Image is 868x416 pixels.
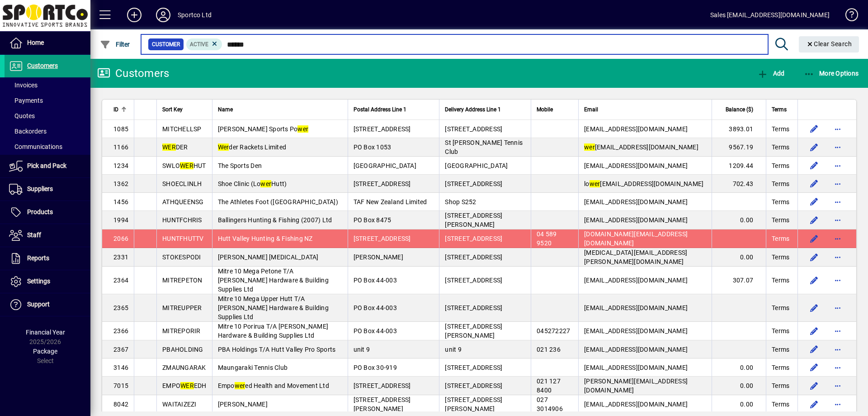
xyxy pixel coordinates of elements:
[445,212,502,228] span: [STREET_ADDRESS][PERSON_NAME]
[260,180,271,187] em: wer
[27,208,53,215] span: Products
[26,329,65,336] span: Financial Year
[218,198,338,206] span: The Athletes Foot ([GEOGRAPHIC_DATA])
[354,105,406,115] span: Postal Address Line 1
[162,198,204,206] span: ATHQUEENSG
[807,397,821,411] button: Edit
[445,125,502,133] span: [STREET_ADDRESS]
[537,346,561,353] span: 021 236
[445,253,502,261] span: [STREET_ADDRESS]
[807,158,821,173] button: Edit
[5,247,90,270] a: Reports
[537,105,553,115] span: Mobile
[5,77,90,93] a: Invoices
[354,396,411,412] span: [STREET_ADDRESS][PERSON_NAME]
[113,198,128,206] span: 1456
[5,224,90,247] a: Staff
[162,180,202,187] span: SHOECLINLH
[537,396,563,412] span: 027 3014906
[830,324,845,338] button: More options
[9,81,38,89] span: Invoices
[445,346,462,353] span: unit 9
[218,105,233,115] span: Name
[839,2,857,31] a: Knowledge Base
[830,342,845,357] button: More options
[807,342,821,357] button: Edit
[807,273,821,287] button: Edit
[354,253,403,261] span: [PERSON_NAME]
[354,382,411,389] span: [STREET_ADDRESS]
[354,277,397,284] span: PO Box 44-003
[27,231,41,239] span: Staff
[149,7,178,23] button: Profile
[27,254,49,262] span: Reports
[830,397,845,411] button: More options
[162,346,203,353] span: PBAHOLDING
[807,122,821,136] button: Edit
[584,180,703,187] span: lo [EMAIL_ADDRESS][DOMAIN_NAME]
[712,377,766,395] td: 0.00
[806,40,852,48] span: Clear Search
[5,124,90,139] a: Backorders
[218,364,288,371] span: Maungaraki Tennis Club
[807,301,821,315] button: Edit
[807,324,821,338] button: Edit
[5,178,90,201] a: Suppliers
[537,378,561,394] span: 021 127 8400
[178,8,212,22] div: Sportco Ltd
[5,108,90,124] a: Quotes
[218,268,329,293] span: Mitre 10 Mega Petone T/A [PERSON_NAME] Hardware & Building Supplies Ltd
[98,36,132,53] button: Filter
[445,364,502,371] span: [STREET_ADDRESS]
[354,364,397,371] span: PO Box 30-919
[772,215,789,225] span: Terms
[354,162,416,169] span: [GEOGRAPHIC_DATA]
[180,162,193,169] em: WER
[218,216,332,224] span: Ballingers Hunting & Fishing (2007) Ltd
[113,401,128,408] span: 8042
[830,177,845,191] button: More options
[218,235,313,242] span: Hutt Valley Hunting & Fishing NZ
[354,235,411,242] span: [STREET_ADDRESS]
[97,66,169,81] div: Customers
[584,346,688,353] span: [EMAIL_ADDRESS][DOMAIN_NAME]
[162,105,183,115] span: Sort Key
[830,273,845,287] button: More options
[162,382,207,389] span: EMPO EDH
[807,231,821,246] button: Edit
[5,293,90,316] a: Support
[830,158,845,173] button: More options
[5,139,90,154] a: Communications
[799,36,859,53] button: Clear
[772,143,789,152] span: Terms
[830,122,845,136] button: More options
[9,112,35,120] span: Quotes
[537,327,570,335] span: 045272227
[804,70,859,77] span: More Options
[712,120,766,138] td: 3893.01
[772,105,787,115] span: Terms
[162,364,206,371] span: ZMAUNGARAK
[180,382,194,389] em: WER
[354,125,411,133] span: [STREET_ADDRESS]
[537,230,557,247] span: 04 589 9520
[717,105,761,115] div: Balance ($)
[5,93,90,108] a: Payments
[584,105,706,115] div: Email
[5,32,90,54] a: Home
[445,382,502,389] span: [STREET_ADDRESS]
[218,401,268,408] span: [PERSON_NAME]
[113,364,128,371] span: 3146
[584,364,688,371] span: [EMAIL_ADDRESS][DOMAIN_NAME]
[445,235,502,242] span: [STREET_ADDRESS]
[162,235,204,242] span: HUNTFHUTTV
[772,345,789,354] span: Terms
[712,211,766,230] td: 0.00
[162,125,202,133] span: MITCHELLSP
[354,327,397,335] span: PO Box 44-003
[772,381,789,390] span: Terms
[712,248,766,267] td: 0.00
[726,105,753,115] span: Balance ($)
[113,105,128,115] div: ID
[830,195,845,209] button: More options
